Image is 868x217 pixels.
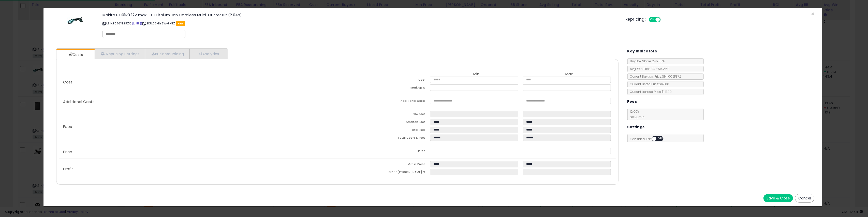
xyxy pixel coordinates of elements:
[430,72,523,77] th: Min
[176,21,185,26] span: FBA
[59,100,337,104] p: Additional Costs
[337,98,430,106] td: Additional Costs
[337,84,430,92] td: Mark up %
[673,74,681,79] span: ( FBA )
[337,148,430,156] td: Listed
[662,74,681,79] span: $141.00
[139,21,142,25] a: Your listing only
[59,167,337,171] p: Profit
[628,137,670,141] span: Consider CPT:
[337,135,430,142] td: Total Costs & Fees
[67,13,83,28] img: 41JijrTDaJL._SL60_.jpg
[628,74,681,79] span: Current Buybox Price:
[59,80,337,84] p: Cost
[102,19,618,27] p: ASIN: B076YL2RZQ | SKU: 03-EY5W-9MIZ
[656,137,665,141] span: OFF
[628,59,665,63] span: BuyBox Share 24h: 50%
[628,82,669,86] span: Current Listed Price: $141.00
[523,72,616,77] th: Max
[628,109,645,119] span: 12.00 %
[132,21,135,25] a: BuyBox page
[145,49,189,59] a: Business Pricing
[56,50,94,60] a: Costs
[627,124,645,130] h5: Settings
[95,49,145,59] a: Repricing Settings
[628,90,672,94] span: Current Landed Price: $141.00
[811,10,814,18] span: ×
[337,77,430,84] td: Cost
[337,127,430,135] td: Total Fees
[628,115,645,119] span: $0.30 min
[627,98,637,105] h5: Fees
[649,18,656,22] span: ON
[660,18,668,22] span: OFF
[625,17,646,21] h5: Repricing:
[628,67,670,71] span: Avg. Win Price 24h: $142.69
[337,119,430,127] td: Amazon Fees
[627,48,657,54] h5: Key Indicators
[59,150,337,154] p: Price
[337,111,430,119] td: FBA Fees
[337,169,430,177] td: Profit [PERSON_NAME] %
[102,13,618,17] h3: Makita PC01R3 12V max CXT Lithium-Ion Cordless Multi-Cutter Kit (2.0Ah)
[136,21,139,25] a: All offer listings
[763,194,793,202] button: Save & Close
[337,161,430,169] td: Gross Profit
[795,194,814,202] button: Cancel
[59,125,337,129] p: Fees
[189,49,227,59] a: Analytics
